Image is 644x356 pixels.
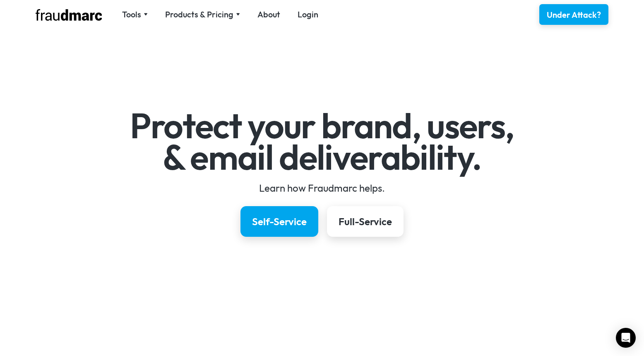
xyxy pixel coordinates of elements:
[165,9,240,20] div: Products & Pricing
[122,9,148,20] div: Tools
[122,9,141,20] div: Tools
[327,206,404,237] a: Full-Service
[252,215,307,228] div: Self-Service
[82,181,562,195] div: Learn how Fraudmarc helps.
[547,9,601,21] div: Under Attack?
[616,328,636,348] div: Open Intercom Messenger
[82,110,562,173] h1: Protect your brand, users, & email deliverability.
[339,215,392,228] div: Full-Service
[298,9,318,20] a: Login
[257,9,280,20] a: About
[240,206,318,237] a: Self-Service
[539,4,608,25] a: Under Attack?
[165,9,233,20] div: Products & Pricing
